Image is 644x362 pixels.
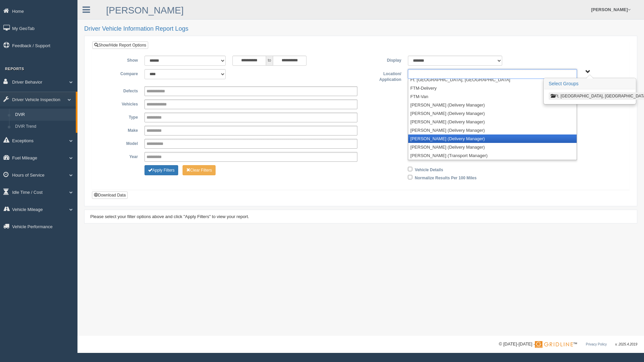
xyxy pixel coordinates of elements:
li: Ft. [GEOGRAPHIC_DATA], [GEOGRAPHIC_DATA] [408,76,576,84]
label: Show [97,56,141,64]
span: v. 2025.4.2019 [615,342,637,346]
li: FTM-Delivery [408,84,576,92]
h2: Driver Vehicle Information Report Logs [84,26,637,32]
img: Gridline [535,341,573,348]
li: [PERSON_NAME] (Delivery Manager) [408,118,576,126]
button: Download Data [92,191,128,199]
label: Normalize Results Per 100 Miles [415,173,477,181]
li: [PERSON_NAME] (Delivery Manager) [408,143,576,151]
span: to [266,56,273,66]
li: [PERSON_NAME] (Delivery Manager) [408,126,576,134]
label: Defects [97,86,141,94]
label: Year [97,152,141,160]
label: Compare [97,69,141,77]
button: Change Filter Options [183,165,216,175]
label: Model [97,139,141,147]
a: Privacy Policy [586,342,607,346]
a: Show/Hide Report Options [92,41,148,49]
label: Type [97,113,141,121]
label: Location/ Application [361,69,405,83]
a: DVIR Trend [12,121,76,133]
span: Please select your filter options above and click "Apply Filters" to view your report. [90,214,249,219]
li: [PERSON_NAME] (Delivery Manager) [408,109,576,118]
li: [PERSON_NAME] (Transport Manager) [408,151,576,160]
a: [PERSON_NAME] [106,5,184,16]
label: Vehicle Details [415,165,443,173]
a: DVIR [12,109,76,121]
button: Change Filter Options [144,165,178,175]
label: Make [97,126,141,134]
h3: Select Groups [544,79,636,89]
div: © [DATE]-[DATE] - ™ [499,341,637,348]
li: [PERSON_NAME] (Delivery Manager) [408,134,576,143]
label: Display [361,56,405,64]
li: FTM-Van [408,92,576,101]
li: [PERSON_NAME] (Delivery Manager) [408,101,576,109]
label: Vehicles [97,99,141,108]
